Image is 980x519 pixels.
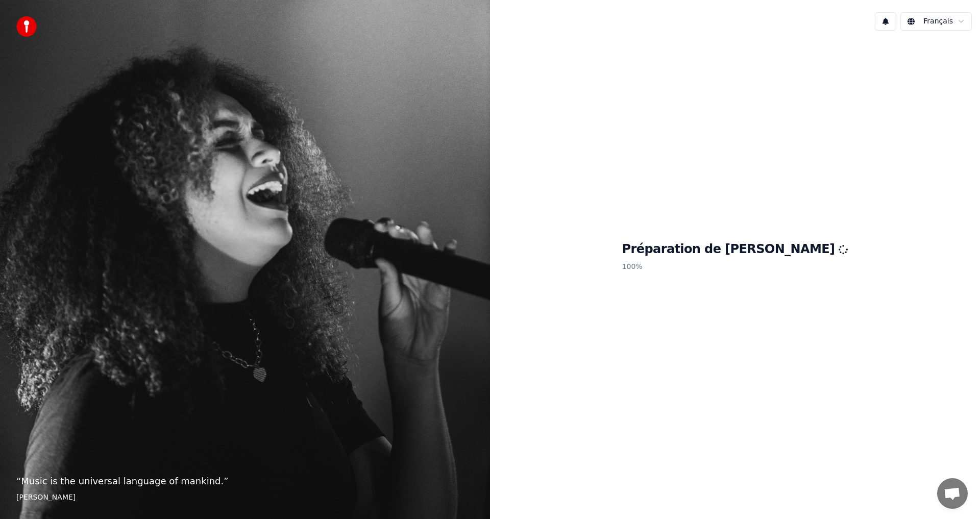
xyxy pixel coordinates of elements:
h1: Préparation de [PERSON_NAME] [622,241,848,258]
img: youka [16,16,37,37]
p: 100 % [622,258,848,276]
a: Ouvrir le chat [937,478,968,509]
footer: [PERSON_NAME] [16,492,474,503]
p: “ Music is the universal language of mankind. ” [16,474,474,488]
